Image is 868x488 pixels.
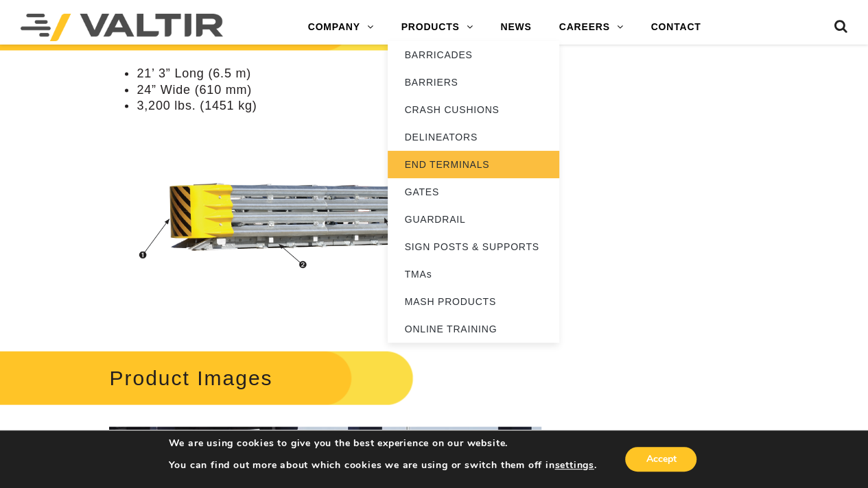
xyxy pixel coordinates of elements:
[137,66,541,82] li: 21’ 3” Long (6.5 m)
[388,178,559,206] a: GATES
[546,14,637,41] a: CAREERS
[169,459,597,472] p: You can find out more about which cookies we are using or switch them off in .
[388,288,559,315] a: MASH PRODUCTS
[388,69,559,96] a: BARRIERS
[637,14,714,41] a: CONTACT
[388,206,559,233] a: GUARDRAIL
[388,14,487,41] a: PRODUCTS
[625,447,696,472] button: Accept
[388,96,559,123] a: CRASH CUSHIONS
[137,98,541,114] li: 3,200 lbs. (1451 kg)
[21,14,223,41] img: Valtir
[137,82,541,98] li: 24” Wide (610 mm)
[486,14,545,41] a: NEWS
[388,233,559,260] a: SIGN POSTS & SUPPORTS
[388,151,559,178] a: END TERMINALS
[388,41,559,69] a: BARRICADES
[388,260,559,288] a: TMAs
[388,123,559,151] a: DELINEATORS
[554,459,594,472] button: settings
[388,315,559,343] a: ONLINE TRAINING
[169,437,597,450] p: We are using cookies to give you the best experience on our website.
[294,14,388,41] a: COMPANY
